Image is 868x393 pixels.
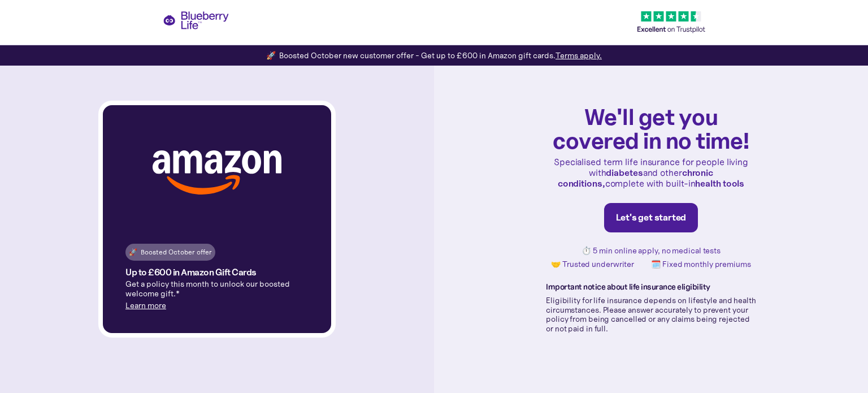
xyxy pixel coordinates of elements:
[606,167,643,178] strong: diabetes
[546,282,710,292] strong: Important notice about life insurance eligibility
[125,300,166,310] a: Learn more
[129,247,212,258] div: 🚀 Boosted October offer
[558,167,713,189] strong: chronic conditions,
[551,260,634,269] p: 🤝 Trusted underwriter
[651,260,751,269] p: 🗓️ Fixed monthly premiums
[581,246,721,256] p: ⏱️ 5 min online apply, no medical tests
[125,279,309,299] p: Get a policy this month to unlock our boosted welcome gift.*
[546,105,756,152] h1: We'll get you covered in no time!
[546,296,756,334] p: Eligibility for life insurance depends on lifestyle and health circumstances. Please answer accur...
[555,50,602,61] a: Terms apply.
[125,267,257,277] h4: Up to £600 in Amazon Gift Cards
[604,203,698,232] a: Let's get started
[546,157,756,189] p: Specialised term life insurance for people living with and other complete with built-in
[266,50,602,61] div: 🚀 Boosted October new customer offer - Get up to £600 in Amazon gift cards.
[695,178,744,189] strong: health tools
[616,212,687,223] div: Let's get started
